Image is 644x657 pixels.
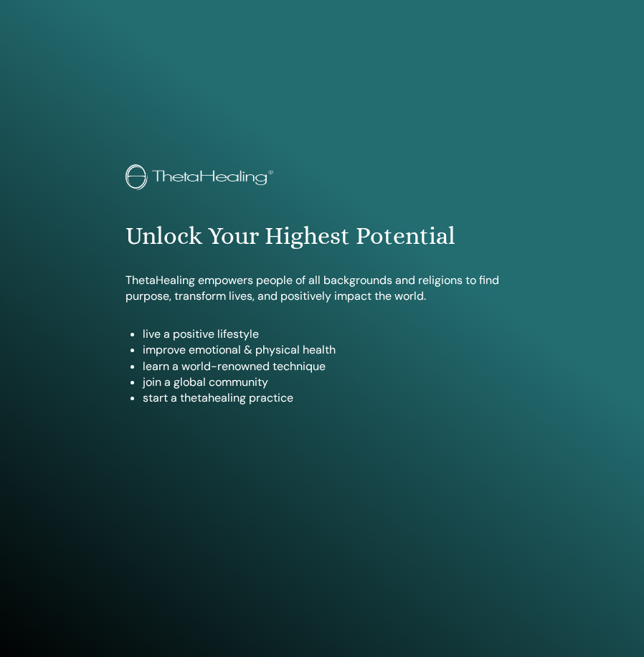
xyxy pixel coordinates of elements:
[143,390,519,406] li: start a thetahealing practice
[143,326,519,342] li: live a positive lifestyle
[126,273,519,305] p: ThetaHealing empowers people of all backgrounds and religions to find purpose, transform lives, a...
[126,222,519,251] h1: Unlock Your Highest Potential
[143,342,519,358] li: improve emotional & physical health
[143,359,519,374] li: learn a world-renowned technique
[143,374,519,390] li: join a global community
